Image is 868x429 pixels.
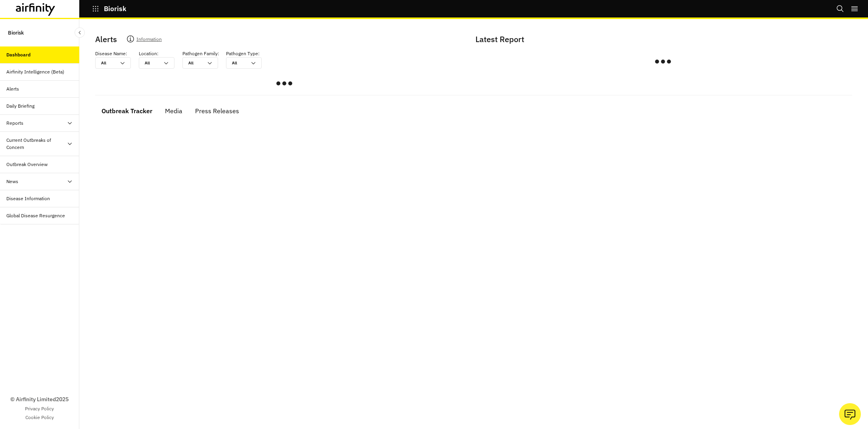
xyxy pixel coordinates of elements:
div: Outbreak Overview [6,161,48,168]
div: Alerts [6,85,19,93]
div: Global Disease Resurgence [6,212,65,219]
div: Media [165,105,182,117]
button: Ask our analysts [839,403,861,425]
div: Daily Briefing [6,102,34,110]
div: Reports [6,120,23,127]
p: Information [136,35,162,46]
button: Biorisk [92,2,126,15]
p: Latest Report [475,33,849,45]
p: Disease Name : [95,50,127,57]
div: Current Outbreaks of Concern [6,137,67,151]
p: Biorisk [104,5,126,12]
p: Pathogen Family : [182,50,219,57]
div: Outbreak Tracker [102,105,152,117]
div: Disease Information [6,195,50,202]
div: Press Releases [195,105,239,117]
p: Biorisk [8,25,24,40]
p: © Airfinity Limited 2025 [10,395,69,404]
p: Pathogen Type : [226,50,260,57]
a: Cookie Policy [25,414,54,421]
p: Location : [139,50,159,57]
button: Close Sidebar [75,27,85,38]
div: Airfinity Intelligence (Beta) [6,68,64,75]
a: Privacy Policy [25,405,54,412]
div: Dashboard [6,51,31,58]
button: Search [836,2,844,15]
p: Alerts [95,33,117,45]
div: News [6,178,18,185]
